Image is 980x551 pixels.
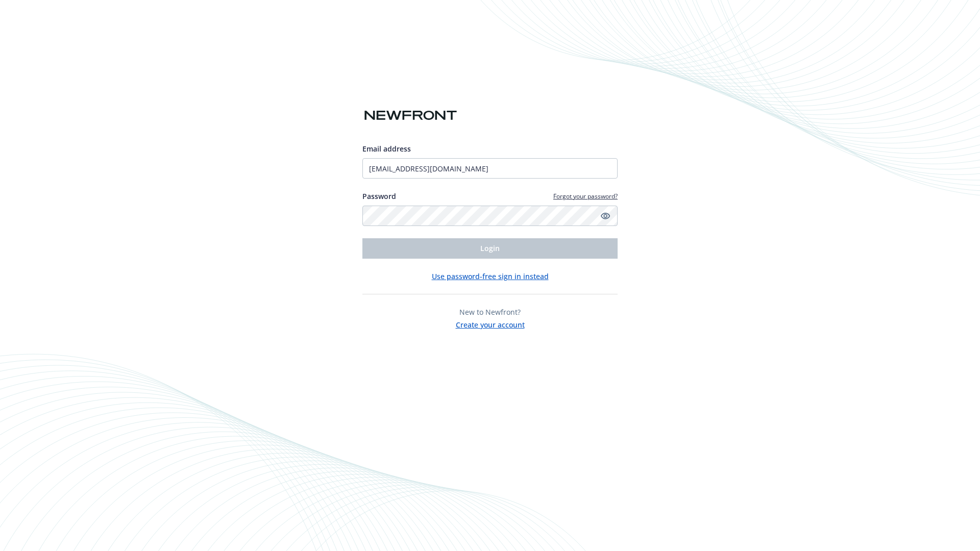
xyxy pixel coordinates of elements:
input: Enter your password [362,206,618,226]
a: Forgot your password? [553,192,618,201]
a: Show password [599,210,611,222]
button: Create your account [456,317,525,330]
span: Login [480,243,500,253]
span: Email address [362,144,411,154]
label: Password [362,191,396,202]
input: Enter your email [362,158,618,179]
span: New to Newfront? [459,307,521,317]
img: Newfront logo [362,107,459,124]
button: Use password-free sign in instead [432,271,549,282]
button: Login [362,238,618,259]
